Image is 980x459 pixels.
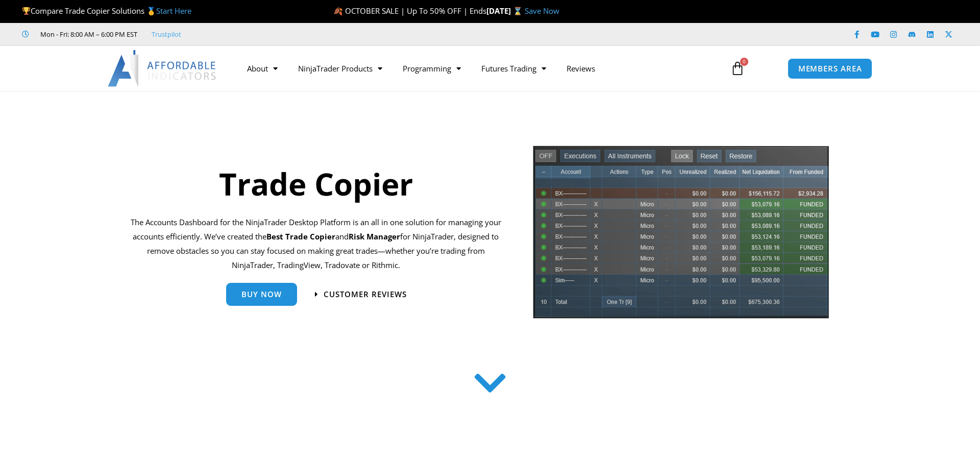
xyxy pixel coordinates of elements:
[152,28,181,40] a: Trustpilot
[266,231,335,241] b: Best Trade Copier
[333,6,486,16] span: 🍂 OCTOBER SALE | Up To 50% OFF | Ends
[22,6,191,16] span: Compare Trade Copier Solutions 🥇
[740,58,748,66] span: 0
[324,291,407,298] span: Customer Reviews
[349,231,400,241] strong: Risk Manager
[525,6,559,16] a: Save Now
[130,162,501,205] h1: Trade Copier
[315,291,407,298] a: Customer Reviews
[288,57,393,80] a: NinjaTrader Products
[237,57,288,80] a: About
[393,57,471,80] a: Programming
[532,144,830,327] img: tradecopier | Affordable Indicators – NinjaTrader
[226,283,297,306] a: Buy Now
[22,7,30,15] img: 🏆
[798,65,862,73] span: MEMBERS AREA
[38,28,137,40] span: Mon - Fri: 8:00 AM – 6:00 PM EST
[241,291,282,298] span: Buy Now
[471,57,556,80] a: Futures Trading
[788,58,873,79] a: MEMBERS AREA
[237,57,719,80] nav: Menu
[108,50,217,87] img: LogoAI | Affordable Indicators – NinjaTrader
[486,6,525,16] strong: [DATE] ⌛
[156,6,191,16] a: Start Here
[715,54,760,83] a: 0
[130,215,501,272] p: The Accounts Dashboard for the NinjaTrader Desktop Platform is an all in one solution for managin...
[556,57,605,80] a: Reviews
